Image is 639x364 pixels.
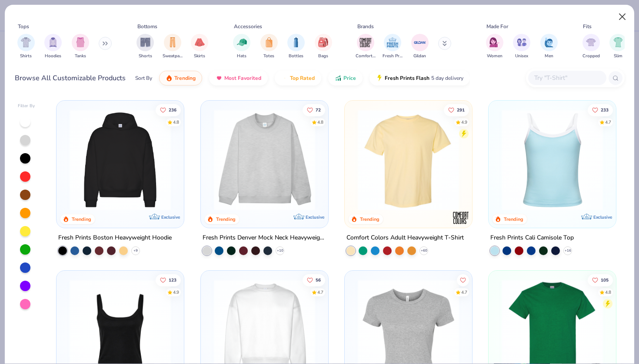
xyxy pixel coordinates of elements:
img: Hats Image [237,37,247,47]
div: Brands [357,23,374,30]
div: Fresh Prints Boston Heavyweight Hoodie [58,233,172,243]
button: filter button [260,34,278,59]
button: Like [444,104,469,116]
button: Close [614,9,631,25]
img: Bags Image [318,37,328,47]
img: Slim Image [613,37,623,47]
div: 4.7 [317,289,323,296]
div: filter for Gildan [411,34,429,59]
div: Made For [486,23,508,30]
span: Tanks [75,53,86,59]
button: Like [457,274,469,286]
button: Fresh Prints Flash5 day delivery [369,71,470,85]
img: Comfort Colors Image [359,36,372,49]
button: Like [156,104,181,116]
button: filter button [609,34,627,59]
button: Price [328,71,363,85]
div: filter for Women [486,34,503,59]
div: filter for Shirts [17,34,35,59]
img: 91acfc32-fd48-4d6b-bdad-a4c1a30ac3fc [65,109,175,210]
button: Like [588,104,613,116]
img: Fresh Prints Image [386,36,399,49]
span: Fresh Prints Flash [385,75,429,82]
button: Trending [159,71,202,85]
span: + 10 [276,248,283,253]
div: 4.8 [173,119,179,125]
img: Gildan Image [413,36,426,49]
img: Shirts Image [21,37,31,47]
span: Comfort Colors [356,53,376,59]
span: 123 [169,278,176,282]
span: Men [545,53,553,59]
span: Exclusive [306,214,324,220]
div: filter for Unisex [513,34,530,59]
button: filter button [411,34,429,59]
button: filter button [163,34,183,59]
span: 236 [169,108,176,112]
div: 4.9 [173,289,179,296]
span: + 9 [133,248,138,253]
img: Shorts Image [140,37,150,47]
span: Most Favorited [224,75,261,82]
img: TopRated.gif [281,75,288,82]
div: filter for Men [540,34,558,59]
button: filter button [191,34,208,59]
span: Bags [318,53,328,59]
img: Skirts Image [195,37,205,47]
img: Men Image [544,37,554,47]
img: f5d85501-0dbb-4ee4-b115-c08fa3845d83 [210,109,319,210]
span: Trending [174,75,196,82]
div: filter for Fresh Prints [383,34,403,59]
button: Like [302,104,325,116]
span: Fresh Prints [383,53,403,59]
span: Cropped [582,53,600,59]
button: filter button [513,34,530,59]
button: Like [588,274,613,286]
span: Women [487,53,503,59]
span: 72 [315,108,320,112]
img: Hoodies Image [48,37,58,47]
span: Skirts [194,53,205,59]
button: filter button [287,34,305,59]
div: filter for Hats [233,34,250,59]
span: 233 [601,108,609,112]
button: filter button [383,34,403,59]
button: filter button [356,34,376,59]
div: filter for Bags [315,34,332,59]
span: Totes [263,53,274,59]
div: 4.7 [461,289,467,296]
span: Exclusive [593,214,612,220]
span: 5 day delivery [431,73,463,83]
div: filter for Hoodies [44,34,62,59]
div: filter for Slim [609,34,627,59]
img: Women Image [489,37,499,47]
button: Top Rated [275,71,321,85]
img: Cropped Image [586,37,596,47]
img: Bottles Image [291,37,301,47]
div: 4.9 [461,119,467,125]
span: Top Rated [290,75,315,82]
div: Sort By [135,74,152,82]
div: Filter By [18,103,35,109]
span: Hoodies [45,53,61,59]
div: Fresh Prints Cali Camisole Top [490,233,574,243]
span: Bottles [289,53,303,59]
button: filter button [540,34,558,59]
div: filter for Totes [260,34,278,59]
span: Shorts [139,53,152,59]
img: Comfort Colors logo [452,209,469,226]
span: Exclusive [162,214,180,220]
img: a25d9891-da96-49f3-a35e-76288174bf3a [497,109,607,210]
button: filter button [44,34,62,59]
img: Sweatpants Image [168,37,177,47]
div: filter for Bottles [287,34,305,59]
img: Unisex Image [517,37,527,47]
span: Unisex [515,53,528,59]
div: filter for Comfort Colors [356,34,376,59]
button: Like [302,274,325,286]
div: Fresh Prints Denver Mock Neck Heavyweight Sweatshirt [203,233,326,243]
span: + 16 [565,248,571,253]
img: 029b8af0-80e6-406f-9fdc-fdf898547912 [353,109,463,210]
span: Hats [237,53,246,59]
button: filter button [582,34,600,59]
